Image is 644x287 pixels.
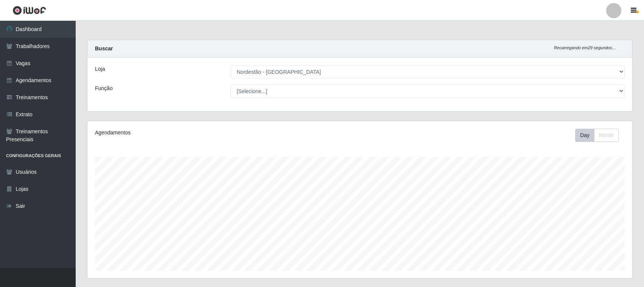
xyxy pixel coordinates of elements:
label: Função [95,84,113,92]
i: Recarregando em 29 segundos... [554,45,616,50]
img: CoreUI Logo [12,6,46,15]
button: Day [575,129,594,142]
div: First group [575,129,619,142]
label: Loja [95,65,105,73]
strong: Buscar [95,45,113,51]
div: Toolbar with button groups [575,129,625,142]
button: Month [594,129,619,142]
div: Agendamentos [95,129,309,137]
